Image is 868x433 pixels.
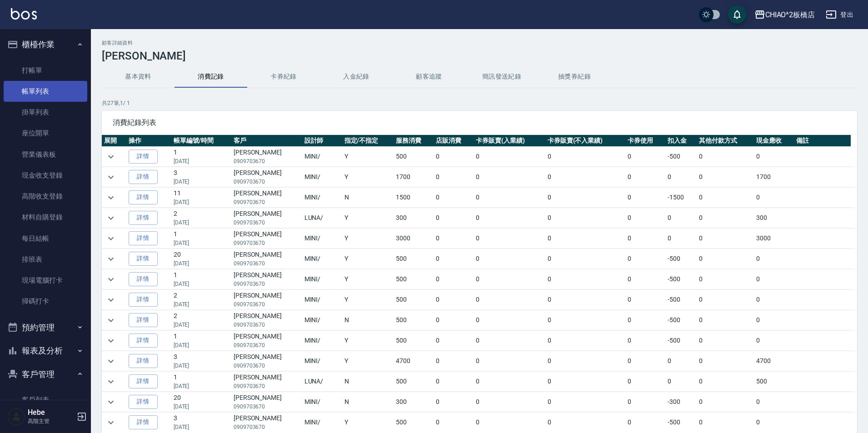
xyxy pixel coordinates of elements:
button: expand row [104,354,118,368]
td: 0 [697,208,753,228]
td: 0 [434,290,474,310]
span: 消費紀錄列表 [113,118,846,127]
td: MINI / [302,147,342,167]
td: 2 [171,310,231,330]
p: 0909703670 [234,362,300,370]
td: 0 [434,208,474,228]
td: 0 [474,310,545,330]
td: MINI / [302,249,342,269]
a: 現場電腦打卡 [4,270,87,291]
button: 櫃檯作業 [4,33,87,56]
td: 4700 [754,351,794,371]
td: Y [342,167,394,187]
th: 其他付款方式 [697,135,753,147]
td: MINI / [302,392,342,412]
td: 0 [754,249,794,269]
td: 0 [625,392,665,412]
td: 0 [434,331,474,351]
p: [DATE] [174,157,229,165]
a: 詳情 [129,374,158,388]
td: 0 [754,331,794,351]
td: N [342,392,394,412]
td: 3 [171,351,231,371]
td: 4700 [394,351,434,371]
td: 3000 [754,229,794,249]
td: 2 [171,208,231,228]
td: 0 [545,269,625,289]
td: 0 [474,372,545,392]
h5: Hebe [28,408,74,417]
a: 詳情 [129,252,158,266]
td: 1 [171,229,231,249]
td: 0 [625,167,665,187]
p: 0909703670 [234,198,300,206]
th: 操作 [126,135,171,147]
a: 詳情 [129,395,158,409]
td: 0 [434,413,474,433]
td: 0 [697,249,753,269]
td: [PERSON_NAME] [231,310,302,330]
a: 詳情 [129,149,158,164]
td: 300 [394,208,434,228]
td: 0 [545,331,625,351]
td: 0 [754,269,794,289]
td: Y [342,208,394,228]
p: 0909703670 [234,423,300,431]
td: 0 [697,351,753,371]
td: 0 [625,310,665,330]
td: N [342,310,394,330]
button: expand row [104,273,118,286]
button: expand row [104,293,118,307]
td: [PERSON_NAME] [231,147,302,167]
td: -500 [665,310,697,330]
td: 500 [394,147,434,167]
th: 指定/不指定 [342,135,394,147]
td: 0 [754,310,794,330]
a: 詳情 [129,415,158,429]
td: 0 [697,331,753,351]
button: expand row [104,211,118,225]
p: 0909703670 [234,178,300,186]
a: 座位開單 [4,123,87,144]
p: 0909703670 [234,259,300,268]
td: 0 [625,147,665,167]
td: 300 [394,392,434,412]
a: 每日結帳 [4,228,87,249]
th: 扣入金 [665,135,697,147]
td: MINI / [302,229,342,249]
td: 3 [171,167,231,187]
a: 詳情 [129,313,158,327]
th: 帳單編號/時間 [171,135,231,147]
p: [DATE] [174,239,229,247]
button: 抽獎券紀錄 [538,66,611,88]
a: 掛單列表 [4,102,87,123]
td: 0 [474,167,545,187]
td: 0 [665,229,697,249]
p: [DATE] [174,321,229,329]
p: [DATE] [174,382,229,390]
td: MINI / [302,310,342,330]
td: 0 [474,188,545,208]
td: 0 [434,188,474,208]
button: expand row [104,334,118,348]
td: -500 [665,413,697,433]
button: 客戶管理 [4,363,87,386]
p: [DATE] [174,178,229,186]
td: 0 [545,392,625,412]
td: 0 [545,290,625,310]
p: 0909703670 [234,280,300,288]
td: 0 [474,269,545,289]
td: -500 [665,331,697,351]
td: [PERSON_NAME] [231,167,302,187]
td: [PERSON_NAME] [231,249,302,269]
button: expand row [104,252,118,266]
td: 0 [625,249,665,269]
td: 0 [434,269,474,289]
td: 0 [697,413,753,433]
td: 0 [474,249,545,269]
td: 500 [394,290,434,310]
button: 報表及分析 [4,339,87,363]
p: [DATE] [174,341,229,349]
th: 店販消費 [434,135,474,147]
td: 500 [394,249,434,269]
